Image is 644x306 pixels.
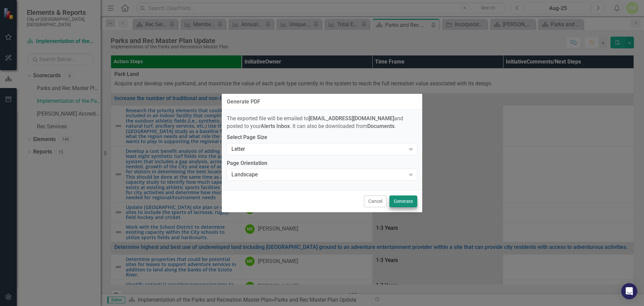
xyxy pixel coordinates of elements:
[621,283,637,299] div: Open Intercom Messenger
[309,115,394,122] strong: [EMAIL_ADDRESS][DOMAIN_NAME]
[227,99,260,105] div: Generate PDF
[261,123,290,129] strong: Alerts Inbox
[389,195,417,207] button: Generate
[227,134,417,141] label: Select Page Size
[364,195,387,207] button: Cancel
[227,115,403,129] span: The exported file will be emailed to and posted to your . It can also be downloaded from .
[227,160,417,167] label: Page Orientation
[231,171,406,179] div: Landscape
[367,123,394,129] strong: Documents
[231,145,406,153] div: Letter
